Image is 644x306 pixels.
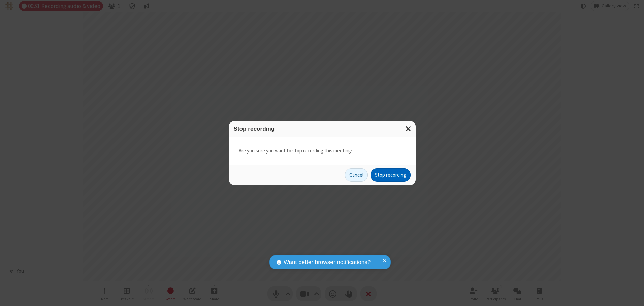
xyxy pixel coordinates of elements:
button: Close modal [401,121,416,137]
button: Stop recording [371,168,411,182]
span: Want better browser notifications? [284,258,371,267]
div: Are you sure you want to stop recording this meeting? [229,137,416,165]
button: Cancel [345,168,368,182]
h3: Stop recording [234,126,411,132]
